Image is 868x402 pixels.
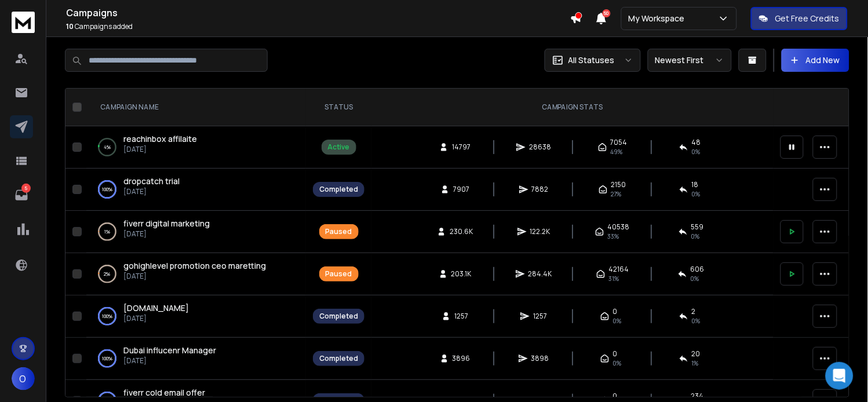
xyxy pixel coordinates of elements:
[609,265,629,274] span: 42164
[453,354,471,363] span: 3896
[86,338,306,380] td: 100%Dubai influcenr Manager[DATE]
[123,145,197,154] p: [DATE]
[328,142,350,152] div: Active
[123,133,197,145] a: reachinbox affilaite
[326,227,352,236] div: Paused
[608,232,619,241] span: 33 %
[123,356,216,366] p: [DATE]
[532,185,549,194] span: 7882
[452,142,471,152] span: 14797
[123,260,266,271] span: gohighlevel promotion ceo maretting
[319,185,358,194] div: Completed
[691,222,704,232] span: 559
[123,314,189,323] p: [DATE]
[454,312,468,321] span: 1257
[691,392,704,401] span: 234
[692,349,701,359] span: 20
[102,310,112,322] p: 100 %
[692,359,699,368] span: 1 %
[86,211,306,253] td: 1%fiverr digital marketing[DATE]
[691,265,705,274] span: 606
[629,13,690,24] p: My Workspace
[613,392,618,401] span: 0
[306,89,371,126] th: STATUS
[528,269,552,279] span: 284.4K
[123,176,180,187] span: dropcatch trial
[86,126,306,169] td: 4%reachinbox affilaite[DATE]
[123,387,205,398] span: fiverr cold email offer
[86,169,306,211] td: 100%dropcatch trial[DATE]
[12,367,35,390] button: O
[102,184,112,195] p: 100 %
[450,227,473,236] span: 230.6K
[104,141,111,153] p: 4 %
[66,6,570,20] h1: Campaigns
[123,387,205,399] a: fiverr cold email offer
[123,229,210,239] p: [DATE]
[123,345,216,356] span: Dubai influcenr Manager
[123,260,266,272] a: gohighlevel promotion ceo maretting
[611,147,623,156] span: 49 %
[775,13,840,24] p: Get Free Credits
[611,180,626,189] span: 2150
[531,354,549,363] span: 3898
[123,302,189,314] a: [DOMAIN_NAME]
[21,184,31,193] p: 5
[123,345,216,356] a: Dubai influcenr Manager
[86,89,306,126] th: CAMPAIGN NAME
[603,9,611,17] span: 50
[451,269,472,279] span: 203.1K
[648,49,732,72] button: Newest First
[66,21,74,31] span: 10
[611,138,628,147] span: 7054
[533,312,547,321] span: 1257
[751,7,848,30] button: Get Free Credits
[691,232,700,241] span: 0 %
[691,274,699,283] span: 0 %
[123,133,197,144] span: reachinbox affilaite
[611,189,622,199] span: 27 %
[692,138,701,147] span: 48
[529,142,551,152] span: 28638
[568,54,615,66] p: All Statuses
[319,354,358,363] div: Completed
[123,218,210,229] a: fiverr digital marketing
[371,89,774,126] th: CAMPAIGN STATS
[326,269,352,279] div: Paused
[10,184,33,207] a: 5
[609,274,619,283] span: 31 %
[102,353,112,364] p: 100 %
[123,176,180,187] a: dropcatch trial
[123,302,189,313] span: [DOMAIN_NAME]
[608,222,630,232] span: 40538
[692,147,701,156] span: 0 %
[692,189,701,199] span: 0 %
[104,268,111,280] p: 2 %
[66,22,570,31] p: Campaigns added
[613,316,622,326] span: 0 %
[613,307,618,316] span: 0
[692,316,701,326] span: 0 %
[613,349,618,359] span: 0
[123,272,266,281] p: [DATE]
[692,307,696,316] span: 2
[530,227,550,236] span: 122.2K
[453,185,469,194] span: 7907
[86,253,306,295] td: 2%gohighlevel promotion ceo maretting[DATE]
[613,359,622,368] span: 0%
[123,187,180,196] p: [DATE]
[692,180,699,189] span: 18
[782,49,849,72] button: Add New
[826,362,854,390] div: Open Intercom Messenger
[319,312,358,321] div: Completed
[104,226,110,237] p: 1 %
[12,12,35,33] img: logo
[86,295,306,338] td: 100%[DOMAIN_NAME][DATE]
